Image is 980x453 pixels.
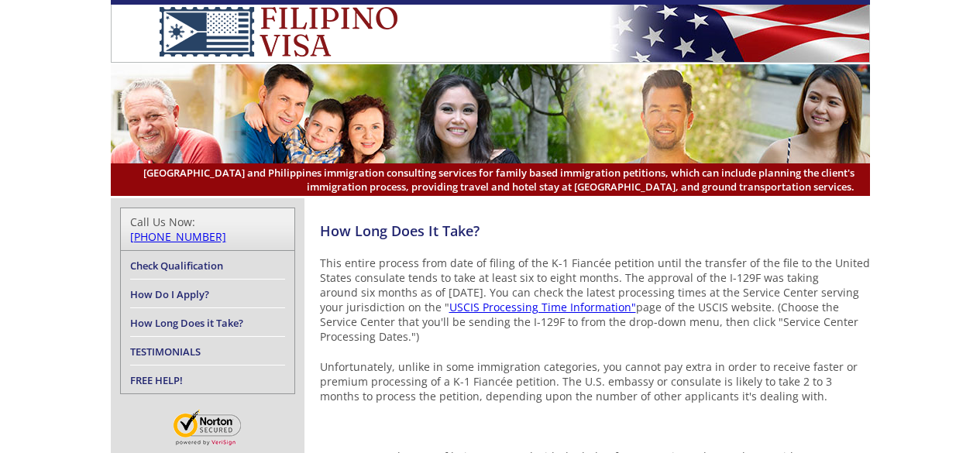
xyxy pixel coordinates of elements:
[130,259,223,273] a: Check Qualification
[126,166,854,194] span: [GEOGRAPHIC_DATA] and Philippines immigration consulting services for family based immigration pe...
[130,229,226,244] a: [PHONE_NUMBER]
[320,359,870,403] p: Unfortunately, unlike in some immigration categories, you cannot pay extra in order to receive fa...
[130,345,201,359] a: TESTIMONIALS
[130,373,183,387] a: FREE HELP!
[320,256,870,344] p: This entire process from date of filing of the K-1 Fiancée petition until the transfer of the fil...
[320,221,870,240] h4: How Long Does It Take?
[130,316,243,330] a: How Long Does it Take?
[130,214,285,244] div: Call Us Now:
[449,300,636,314] a: USCIS Processing Time Information"
[130,287,209,301] a: How Do I Apply?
